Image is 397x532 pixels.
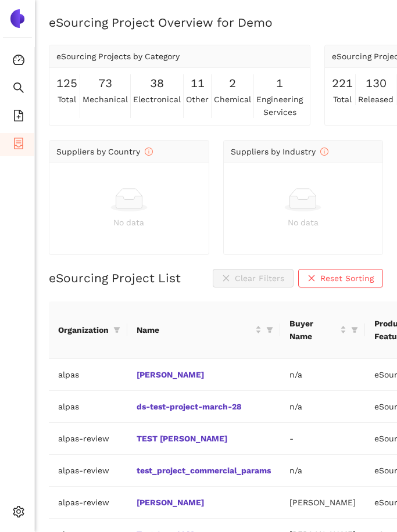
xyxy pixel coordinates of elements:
span: filter [264,321,276,339]
span: 38 [150,74,164,92]
td: alpas [49,391,127,423]
h2: eSourcing Project List [49,269,181,286]
button: closeClear Filters [213,269,294,287]
span: released [358,93,394,106]
span: close [307,274,316,283]
td: alpas-review [49,423,127,455]
div: No data [231,216,376,229]
span: dashboard [13,50,24,73]
span: search [13,78,24,101]
span: 130 [366,74,387,92]
span: filter [351,326,358,333]
span: total [58,93,76,106]
th: this column's title is Buyer Name,this column is sortable [280,301,365,359]
span: filter [113,326,120,333]
button: closeReset Sorting [298,269,383,287]
td: alpas-review [49,455,127,487]
span: 1 [276,74,283,92]
span: chemical [214,93,251,106]
span: container [13,134,24,157]
td: [PERSON_NAME] [280,487,365,519]
span: engineering services [256,93,303,118]
td: alpas-review [49,487,127,519]
td: alpas [49,359,127,391]
span: electronical [133,93,181,106]
span: 221 [332,74,353,92]
span: file-add [13,106,24,129]
span: total [333,93,352,106]
h2: eSourcing Project Overview for Demo [49,14,383,31]
th: this column's title is Name,this column is sortable [127,301,280,359]
span: filter [349,315,360,345]
span: Suppliers by Industry [231,147,328,156]
span: Suppliers by Country [56,147,153,156]
span: info-circle [145,148,153,156]
img: Logo [8,9,27,28]
span: Name [137,323,253,336]
td: n/a [280,359,365,391]
span: mechanical [83,93,128,106]
span: setting [13,502,24,525]
span: 2 [229,74,236,92]
span: 11 [191,74,205,92]
span: other [186,93,209,106]
div: No data [56,216,202,229]
span: 73 [98,74,112,92]
span: Reset Sorting [320,272,374,285]
span: filter [266,326,273,333]
span: filter [111,321,123,339]
td: n/a [280,391,365,423]
span: Organization [58,323,109,336]
td: - [280,423,365,455]
span: eSourcing Projects by Category [56,52,180,61]
span: 125 [56,74,77,92]
span: Buyer Name [289,317,338,343]
td: n/a [280,455,365,487]
span: info-circle [320,148,328,156]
